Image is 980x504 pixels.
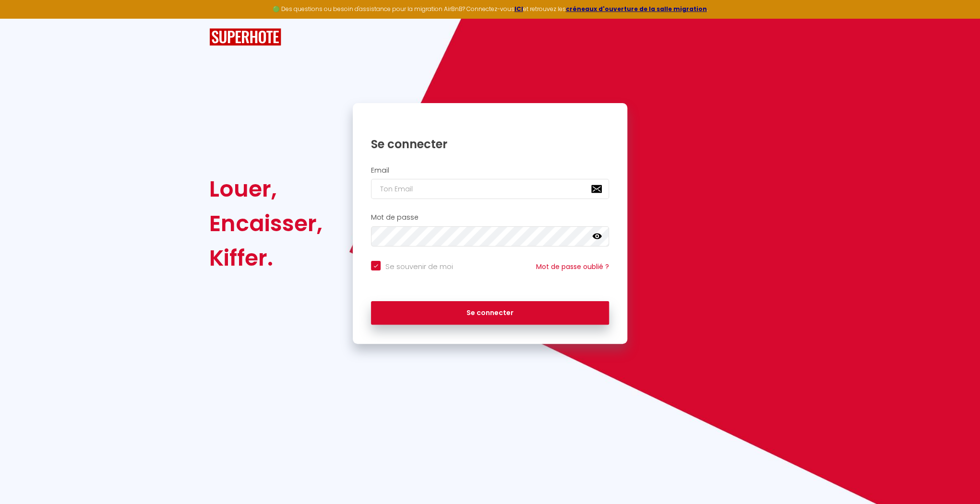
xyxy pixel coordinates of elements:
[371,166,609,175] h2: Email
[514,5,523,13] a: ICI
[371,213,609,222] h2: Mot de passe
[209,206,323,241] div: Encaisser,
[8,4,36,33] button: Ouvrir le widget de chat LiveChat
[209,28,281,46] img: SuperHote logo
[536,262,609,271] a: Mot de passe oublié ?
[566,5,707,13] a: créneaux d'ouverture de la salle migration
[371,301,609,325] button: Se connecter
[371,137,609,152] h1: Se connecter
[371,179,609,199] input: Ton Email
[209,172,323,206] div: Louer,
[209,241,323,275] div: Kiffer.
